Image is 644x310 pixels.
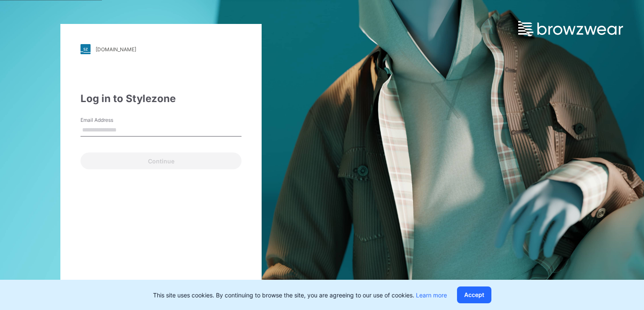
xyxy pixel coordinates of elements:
[80,116,139,124] label: Email Address
[457,286,491,303] button: Accept
[96,46,136,53] div: [DOMAIN_NAME]
[416,292,447,299] a: Learn more
[153,291,447,299] p: This site uses cookies. By continuing to browse the site, you are agreeing to our use of cookies.
[518,21,623,36] img: browzwear-logo.e42bd6dac1945053ebaf764b6aa21510.svg
[80,44,91,54] img: stylezone-logo.562084cfcfab977791bfbf7441f1a819.svg
[80,91,241,106] div: Log in to Stylezone
[80,44,241,54] a: [DOMAIN_NAME]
